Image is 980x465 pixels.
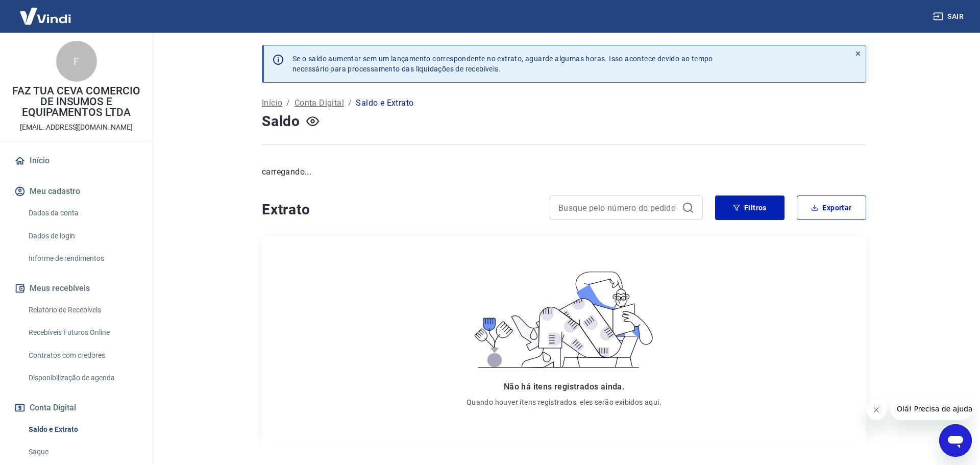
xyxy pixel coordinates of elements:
p: FAZ TUA CEVA COMERCIO DE INSUMOS E EQUIPAMENTOS LTDA [8,86,144,118]
span: Olá! Precisa de ajuda? [6,7,86,15]
a: Contratos com credores [24,345,140,366]
a: Saque [24,442,140,462]
a: Recebíveis Futuros Online [24,322,140,343]
iframe: Botão para abrir a janela de mensagens [939,424,972,457]
p: Quando houver itens registrados, eles serão exibidos aqui. [467,397,661,407]
span: Não há itens registrados ainda. [504,382,624,391]
p: [EMAIL_ADDRESS][DOMAIN_NAME] [20,122,133,133]
button: Sair [931,7,968,26]
p: Saldo e Extrato [356,97,413,109]
p: Se o saldo aumentar sem um lançamento correspondente no extrato, aguarde algumas horas. Isso acon... [292,54,713,74]
a: Dados de login [24,226,140,247]
a: Início [262,97,282,109]
p: carregando... [262,166,866,178]
a: Disponibilização de agenda [24,368,140,388]
p: / [286,97,290,109]
button: Conta Digital [12,397,140,419]
a: Informe de rendimentos [24,248,140,269]
h4: Saldo [262,111,300,132]
iframe: Fechar mensagem [866,400,887,420]
button: Filtros [715,195,785,220]
a: Conta Digital [295,97,344,109]
a: Relatório de Recebíveis [24,300,140,321]
a: Saldo e Extrato [24,419,140,440]
p: / [348,97,352,109]
a: Início [12,150,140,172]
img: Vindi [12,1,79,32]
div: F [56,41,97,82]
input: Busque pelo número do pedido [558,200,678,215]
a: Dados da conta [24,203,140,224]
iframe: Mensagem da empresa [891,398,972,420]
h4: Extrato [262,200,537,220]
button: Meu cadastro [12,180,140,203]
button: Meus recebíveis [12,277,140,300]
button: Exportar [797,195,866,220]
